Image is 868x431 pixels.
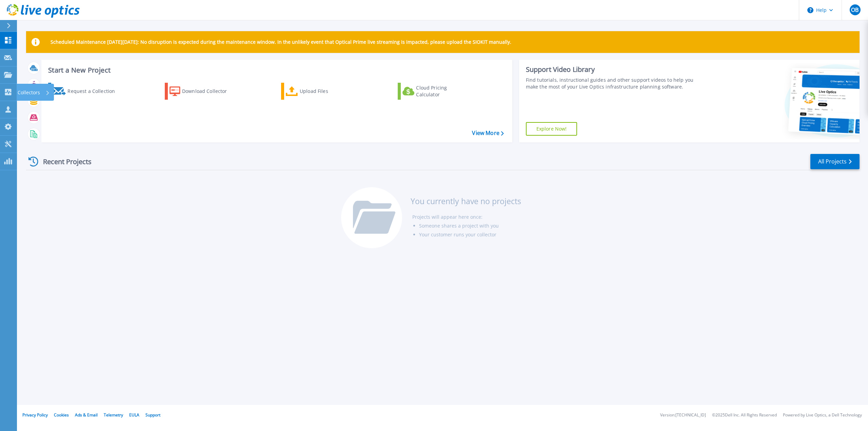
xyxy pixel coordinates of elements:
[26,153,101,170] div: Recent Projects
[104,412,123,418] a: Telemetry
[182,84,236,98] div: Download Collector
[18,84,40,101] p: Collectors
[712,413,777,417] li: © 2025 Dell Inc. All Rights Reserved
[660,413,706,417] li: Version: [TECHNICAL_ID]
[472,130,504,136] a: View More
[67,84,122,98] div: Request a Collection
[526,122,577,136] a: Explore Now!
[412,213,521,221] li: Projects will appear here once:
[419,230,521,239] li: Your customer runs your collector
[48,83,124,100] a: Request a Collection
[398,83,473,100] a: Cloud Pricing Calculator
[54,412,69,418] a: Cookies
[22,412,48,418] a: Privacy Policy
[145,412,160,418] a: Support
[281,83,357,100] a: Upload Files
[51,39,511,45] p: Scheduled Maintenance [DATE][DATE]: No disruption is expected during the maintenance window. In t...
[129,412,139,418] a: EULA
[419,221,521,230] li: Someone shares a project with you
[526,65,702,74] div: Support Video Library
[783,413,862,417] li: Powered by Live Optics, a Dell Technology
[526,77,702,90] div: Find tutorials, instructional guides and other support videos to help you make the most of your L...
[75,412,98,418] a: Ads & Email
[300,84,354,98] div: Upload Files
[851,7,859,13] span: OB
[411,197,521,205] h3: You currently have no projects
[416,84,470,98] div: Cloud Pricing Calculator
[810,154,860,169] a: All Projects
[48,66,504,74] h3: Start a New Project
[165,83,240,100] a: Download Collector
